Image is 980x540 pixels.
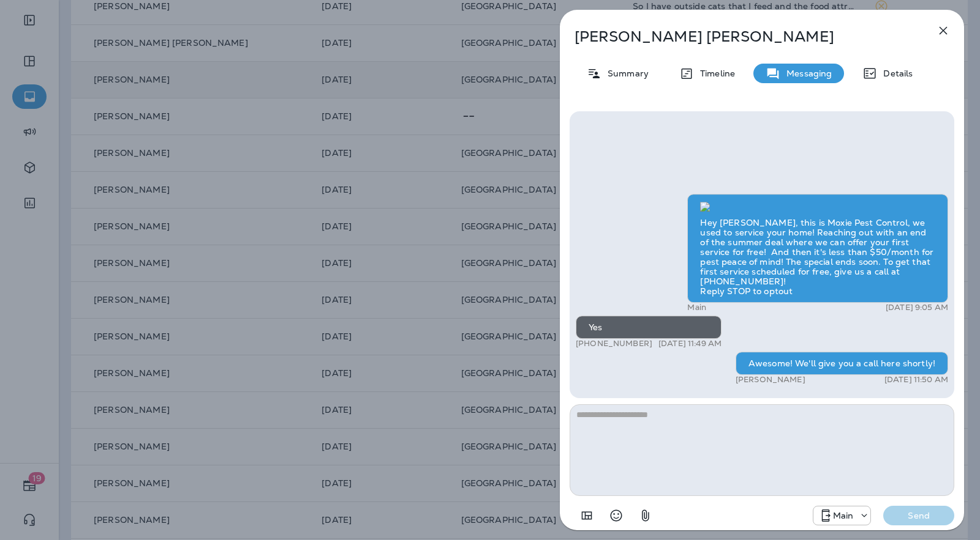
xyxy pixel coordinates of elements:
[736,375,805,385] p: [PERSON_NAME]
[604,503,628,528] button: Select an emoji
[575,503,599,528] button: Add in a premade template
[736,352,948,375] div: Awesome! We'll give you a call here shortly!
[813,508,871,523] div: +1 (817) 482-3792
[694,68,735,78] p: Timeline
[601,68,649,78] p: Summary
[658,339,722,349] p: [DATE] 11:49 AM
[833,511,854,520] p: Main
[576,339,652,349] p: [PHONE_NUMBER]
[700,202,710,212] img: twilio-download
[576,316,722,339] div: Yes
[575,28,909,45] p: [PERSON_NAME] [PERSON_NAME]
[687,303,706,313] p: Main
[877,68,913,78] p: Details
[780,68,832,78] p: Messaging
[884,375,948,385] p: [DATE] 11:50 AM
[687,194,948,303] div: Hey [PERSON_NAME], this is Moxie Pest Control, we used to service your home! Reaching out with an...
[886,303,948,313] p: [DATE] 9:05 AM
